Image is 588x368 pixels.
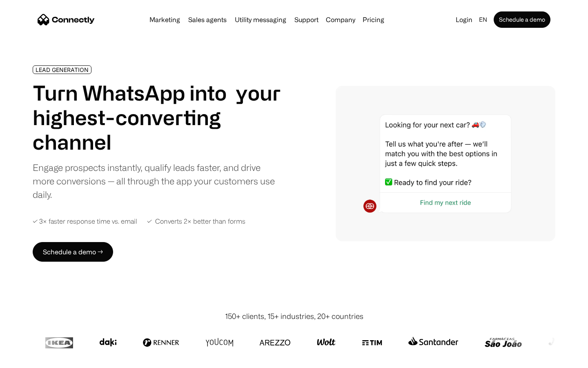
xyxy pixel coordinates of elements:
[146,16,183,23] a: Marketing
[359,16,388,23] a: Pricing
[185,16,230,23] a: Sales agents
[476,14,492,25] div: en
[8,353,49,365] aside: Language selected: English
[232,16,290,23] a: Utility messaging
[33,218,137,225] div: ✓ 3× faster response time vs. email
[494,11,550,28] a: Schedule a demo
[323,14,358,25] div: Company
[225,311,363,322] div: 150+ clients, 15+ industries, 20+ countries
[147,218,245,225] div: ✓ Converts 2× better than forms
[326,14,355,25] div: Company
[36,67,89,73] div: LEAD GENERATION
[16,354,49,365] ul: Language list
[291,16,322,23] a: Support
[33,161,281,201] div: Engage prospects instantly, qualify leads faster, and drive more conversions — all through the ap...
[479,14,487,25] div: en
[38,13,95,26] a: home
[33,242,113,262] a: Schedule a demo →
[452,14,476,25] a: Login
[33,81,281,154] h1: Turn WhatsApp into your highest-converting channel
